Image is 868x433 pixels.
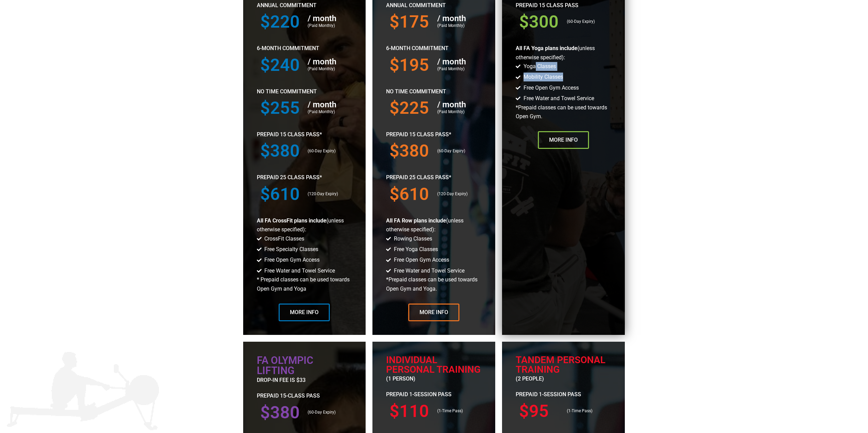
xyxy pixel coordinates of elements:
[308,191,349,198] p: (120-Day Expiry)
[257,44,352,53] p: 6-Month Commitment
[516,45,577,51] b: All FA Yoga plans include
[408,304,459,321] a: More Info
[260,142,301,159] h3: $380
[257,130,352,139] p: Prepaid 15 Class Pass*
[389,13,430,30] h3: $175
[392,266,465,275] span: Free Water and Towel Service
[260,13,301,30] h3: $220
[308,66,349,73] p: (Paid Monthly)
[308,109,349,115] p: (Paid Monthly)
[263,245,318,254] span: Free Specialty Classes
[522,94,594,103] span: Free Water and Towel Service
[257,355,352,376] h2: FA Olympic Lifting
[522,62,556,71] span: Yoga Classes
[257,173,352,182] p: Prepaid 25 Class Pass*
[516,374,611,383] p: (2 People)
[386,275,482,293] p: *Prepaid classes can be used towards Open Gym and Yoga.
[522,83,579,92] span: Free Open Gym Access
[516,44,611,62] p: (unless otherwise specified):
[519,13,560,30] h3: $300
[260,99,301,117] h3: $255
[437,14,478,22] h5: / month
[392,245,438,254] span: Free Yoga Classes
[263,256,320,264] span: Free Open Gym Access
[389,99,430,117] h3: $225
[257,1,352,10] p: Annual Commitment
[257,217,326,224] b: All FA CrossFit plans include
[516,390,611,399] p: Prepaid 1-Session Pass
[386,87,482,96] p: No Time Commitment
[386,374,482,383] p: (1 person)
[386,216,482,234] p: (unless otherwise specified):
[290,310,319,315] span: More Info
[257,216,352,234] p: (unless otherwise specified):
[437,100,478,109] h5: / month
[308,14,349,22] h5: / month
[386,44,482,53] p: 6-Month Commitment
[308,58,349,66] h5: / month
[386,355,482,374] h2: individual Personal Training
[389,142,430,159] h3: $380
[257,376,352,385] p: drop-in fee is $33
[516,1,611,10] p: Prepaid 15 Class Pass
[257,87,352,96] p: No Time Commitment
[516,103,611,121] p: *Prepaid classes can be used towards Open Gym.
[437,148,478,155] p: (60-Day Expiry)
[257,275,352,293] p: * Prepaid classes can be used towards Open Gym and Yoga
[389,403,430,420] h3: $110
[389,57,430,74] h3: $195
[386,130,482,139] p: Prepaid 15 Class Pass*
[519,403,560,420] h3: $95
[437,58,478,66] h5: / month
[567,408,608,415] p: (1-Time Pass)
[437,109,478,115] p: (Paid Monthly)
[437,66,478,73] p: (Paid Monthly)
[522,73,563,81] span: Mobility Classes
[308,148,349,155] p: (60-Day Expiry)
[260,57,301,74] h3: $240
[389,186,430,203] h3: $610
[516,355,611,374] h2: Tandem Personal Training
[260,186,301,203] h3: $610
[437,408,478,415] p: (1-Time Pass)
[308,100,349,109] h5: / month
[567,18,608,25] p: (60-Day Expiry)
[538,131,589,149] a: More Info
[392,256,449,264] span: Free Open Gym Access
[263,266,335,275] span: Free Water and Towel Service
[386,390,482,399] p: Prepaid 1-Session Pass
[386,173,482,182] p: Prepaid 25 Class Pass*
[420,310,448,315] span: More Info
[308,409,349,416] p: (60-Day Expiry)
[257,391,352,400] p: PREPAID 15-CLASS PASs
[437,191,478,198] p: (120-Day Expiry)
[392,234,432,243] span: Rowing Classes
[386,217,446,224] b: All FA Row plans include
[260,404,301,421] h3: $380
[437,22,478,29] p: (Paid Monthly)
[308,22,349,29] p: (Paid Monthly)
[549,137,578,143] span: More Info
[263,234,304,243] span: CrossFit Classes
[386,1,482,10] p: Annual Commitment
[279,304,330,321] a: More Info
